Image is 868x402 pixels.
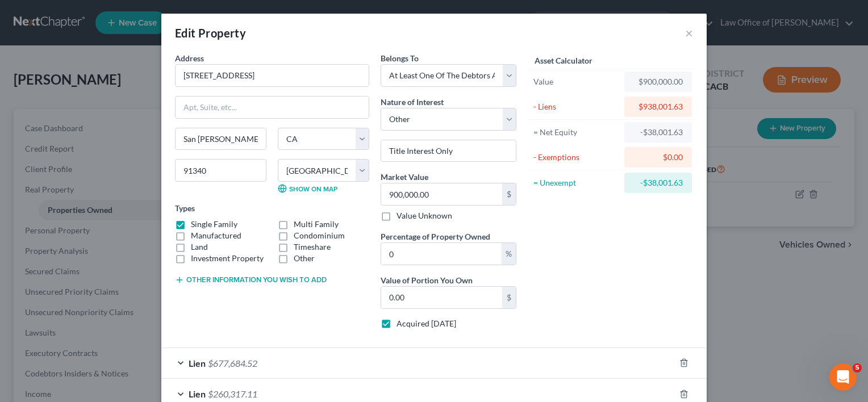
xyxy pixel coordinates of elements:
[191,230,241,241] label: Manufactured
[278,184,337,193] a: Show on Map
[294,230,345,241] label: Condominium
[535,55,592,66] label: Asset Calculator
[175,275,327,284] button: Other information you wish to add
[176,128,266,150] input: Enter city...
[633,127,683,138] div: -$38,001.63
[381,183,502,205] input: 0.00
[189,358,206,368] span: Lien
[381,140,516,162] input: --
[175,202,195,214] label: Types
[189,388,206,399] span: Lien
[208,388,257,399] span: $260,317.11
[191,241,208,253] label: Land
[853,363,862,372] span: 5
[533,76,619,87] div: Value
[533,177,619,189] div: = Unexempt
[381,171,428,183] label: Market Value
[176,97,369,118] input: Apt, Suite, etc...
[633,152,683,163] div: $0.00
[381,96,444,108] label: Nature of Interest
[208,358,257,368] span: $677,684.52
[397,318,456,329] label: Acquired [DATE]
[685,26,693,40] button: ×
[294,219,339,230] label: Multi Family
[502,243,516,265] div: %
[381,231,490,242] label: Percentage of Property Owned
[633,76,683,87] div: $900,000.00
[175,53,204,63] span: Address
[633,101,683,112] div: $938,001.63
[175,159,266,182] input: Enter zip...
[533,101,619,112] div: - Liens
[191,219,237,230] label: Single Family
[381,243,502,265] input: 0.00
[533,152,619,163] div: - Exemptions
[397,210,452,221] label: Value Unknown
[294,241,331,253] label: Timeshare
[533,127,619,138] div: = Net Equity
[381,53,419,63] span: Belongs To
[381,287,502,308] input: 0.00
[294,253,315,264] label: Other
[176,65,369,86] input: Enter address...
[633,177,683,189] div: -$38,001.63
[829,363,857,391] iframe: Intercom live chat
[502,287,516,308] div: $
[381,274,473,286] label: Value of Portion You Own
[175,25,246,41] div: Edit Property
[191,253,264,264] label: Investment Property
[502,183,516,205] div: $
